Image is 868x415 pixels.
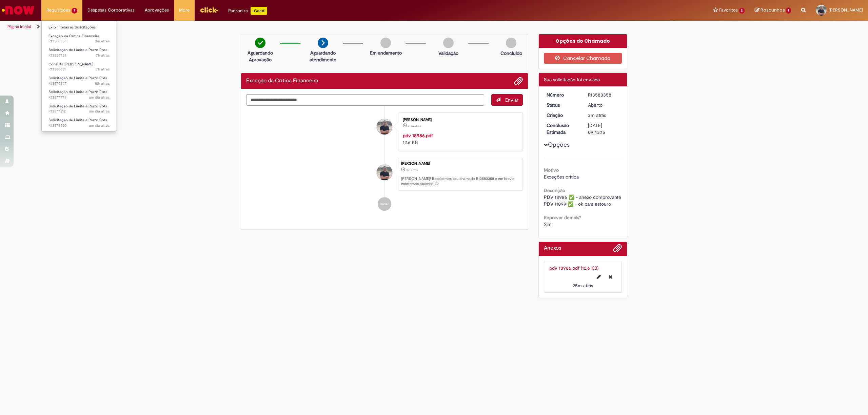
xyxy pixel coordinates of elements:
[544,167,559,173] b: Motivo
[605,271,616,282] button: Excluir pdv 18986.pdf
[48,47,107,53] span: Solicitação de Limite e Prazo Rota
[42,117,116,129] a: Aberto R13575000 : Solicitação de Limite e Prazo Rota
[48,76,107,81] span: Solicitação de Limite e Prazo Rota
[588,112,606,118] time: 30/09/2025 17:43:12
[48,118,107,123] span: Solicitação de Limite e Prazo Rota
[588,102,619,108] div: Aberto
[89,109,110,114] time: 29/09/2025 14:22:28
[200,5,218,15] img: click_logo_yellow_360x200.png
[246,106,523,217] ul: Histórico de tíquete
[89,109,110,114] span: um dia atrás
[544,194,621,207] span: PDV 18986 ✅ - anexo comprovante PDV 11099 ✅ - ok para estouro
[544,214,581,221] b: Reprovar demais?
[408,124,421,128] time: 30/09/2025 17:21:11
[406,168,418,172] span: 3m atrás
[573,283,593,289] span: 25m atrás
[96,53,110,58] span: 7h atrás
[42,75,116,87] a: Aberto R13579547 : Solicitação de Limite e Prazo Rota
[42,61,116,73] a: Aberto R13580651 : Consulta Serasa
[42,88,116,101] a: Aberto R13577779 : Solicitação de Limite e Prazo Rota
[244,49,277,63] p: Aguardando Aprovação
[401,162,519,166] div: [PERSON_NAME]
[370,49,402,56] p: Em andamento
[42,24,116,31] a: Exibir Todas as Solicitações
[443,38,454,48] img: img-circle-grey.png
[514,77,523,85] button: Adicionar anexos
[588,91,619,98] div: R13583358
[541,112,583,119] dt: Criação
[544,187,565,193] b: Descrição
[48,62,93,67] span: Consulta [PERSON_NAME]
[95,81,110,86] time: 30/09/2025 07:40:52
[318,38,328,48] img: arrow-next.png
[48,95,110,100] span: R13577779
[96,67,110,72] span: 7h atrás
[255,38,265,48] img: check-circle-green.png
[179,7,190,14] span: More
[544,221,552,227] span: Sim
[95,81,110,86] span: 10h atrás
[48,53,110,58] span: R13580758
[829,7,863,13] span: [PERSON_NAME]
[89,123,110,128] span: um dia atrás
[739,8,745,14] span: 2
[246,78,318,84] h2: Exceção da Crítica Financeira Histórico de tíquete
[408,124,421,128] span: 25m atrás
[573,283,593,289] time: 30/09/2025 17:21:11
[541,122,583,136] dt: Conclusão Estimada
[380,38,391,48] img: img-circle-grey.png
[89,123,110,128] time: 29/09/2025 08:41:43
[401,176,519,187] p: [PERSON_NAME]! Recebemos seu chamado R13583358 e em breve estaremos atuando.
[377,165,392,180] div: Marcelo Alves Elias
[539,34,627,48] div: Opções do Chamado
[246,94,484,106] textarea: Digite sua mensagem aqui...
[89,95,110,100] span: um dia atrás
[48,123,110,128] span: R13575000
[42,46,116,59] a: Aberto R13580758 : Solicitação de Limite e Prazo Rota
[719,7,738,14] span: Favoritos
[403,132,433,139] a: pdv 18986.pdf
[95,39,110,44] time: 30/09/2025 17:43:13
[41,20,116,131] ul: Requisições
[48,34,99,39] span: Exceção da Crítica Financeira
[307,49,339,63] p: Aguardando atendimento
[87,7,135,14] span: Despesas Corporativas
[72,8,77,14] span: 7
[500,50,522,57] p: Concluído
[7,24,31,29] a: Página inicial
[549,265,598,271] a: pdv 18986.pdf (12.6 KB)
[588,112,619,119] div: 30/09/2025 17:43:12
[438,50,458,57] p: Validação
[613,244,622,256] button: Adicionar anexos
[544,77,600,83] span: Sua solicitação foi enviada
[403,118,516,122] div: [PERSON_NAME]
[544,245,561,251] h2: Anexos
[95,39,110,44] span: 3m atrás
[42,33,116,45] a: Aberto R13583358 : Exceção da Crítica Financeira
[251,7,267,15] p: +GenAi
[96,53,110,58] time: 30/09/2025 11:07:28
[48,81,110,86] span: R13579547
[541,102,583,108] dt: Status
[593,271,605,282] button: Editar nome de arquivo pdv 18986.pdf
[506,38,516,48] img: img-circle-grey.png
[755,7,791,14] a: Rascunhos
[403,132,516,146] div: 12.6 KB
[761,7,785,13] span: Rascunhos
[228,7,267,15] div: Padroniza
[89,95,110,100] time: 29/09/2025 15:33:26
[48,67,110,72] span: R13580651
[491,94,523,106] button: Enviar
[42,103,116,115] a: Aberto R13577212 : Solicitação de Limite e Prazo Rota
[786,7,791,14] span: 1
[541,91,583,98] dt: Número
[544,174,579,180] span: Exceções crítica
[588,112,606,118] span: 3m atrás
[377,119,392,134] div: Marcelo Alves Elias
[48,39,110,44] span: R13583358
[48,109,110,114] span: R13577212
[1,3,36,17] img: ServiceNow
[48,104,107,109] span: Solicitação de Limite e Prazo Rota
[96,67,110,72] time: 30/09/2025 10:54:01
